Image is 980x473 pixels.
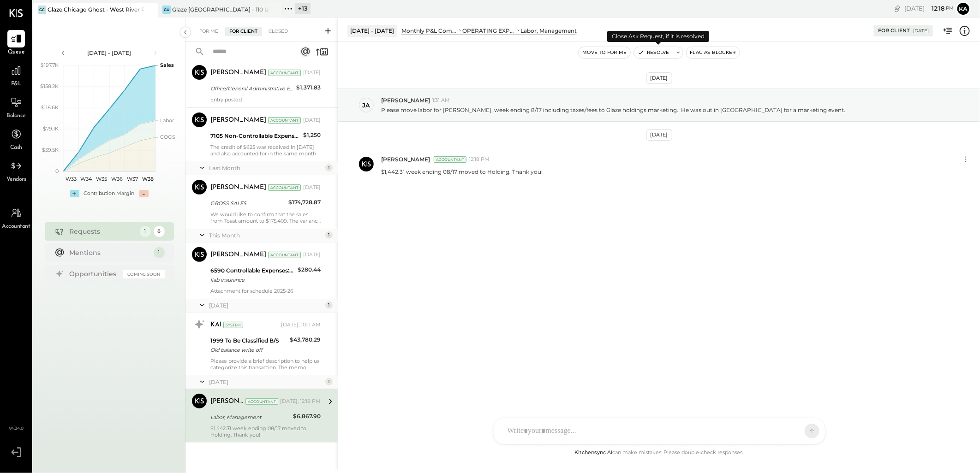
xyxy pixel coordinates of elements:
[43,125,59,132] text: $79.1K
[303,130,321,140] div: $1,250
[55,168,59,174] text: 0
[210,96,321,103] div: Entry posted
[210,320,221,330] div: KAI
[209,231,323,239] div: This Month
[325,302,333,309] div: 1
[0,157,32,184] a: Vendors
[381,96,430,104] span: [PERSON_NAME]
[42,147,59,153] text: $39.5K
[325,231,333,239] div: 1
[634,47,673,58] button: Resolve
[0,204,32,231] a: Accountant
[210,413,290,422] div: Labor, Management
[913,28,929,34] div: [DATE]
[210,131,300,141] div: 7105 Non-Controllable Expenses:Property Expenses:Rent/Lease
[223,322,243,328] div: System
[209,302,323,309] div: [DATE]
[160,62,174,68] text: Sales
[520,27,577,35] div: Labor, Management
[80,176,92,182] text: W34
[296,83,321,92] div: $1,371.83
[142,176,153,182] text: W38
[210,211,321,224] div: We would like to confirm that the sales from Toast amount to $175,409. The variance is attributed...
[347,25,397,36] div: [DATE] - [DATE]
[298,265,321,274] div: $280.44
[209,164,323,172] div: Last Month
[160,117,174,124] text: Labor
[154,247,165,258] div: 1
[210,84,293,93] div: Office/General Administrative Expenses
[70,248,149,257] div: Mentions
[280,398,321,405] div: [DATE], 12:18 PM
[210,116,266,125] div: [PERSON_NAME]
[154,226,165,237] div: 8
[195,27,223,36] div: For Me
[469,156,490,163] span: 12:18 PM
[6,176,26,184] span: Vendors
[434,156,466,163] div: Accountant
[904,4,954,13] div: [DATE]
[363,101,370,110] div: ja
[11,80,22,89] span: P&L
[288,198,321,207] div: $174,728.87
[290,335,321,344] div: $43,780.29
[381,168,543,176] p: $1,442.31 week ending 08/17 moved to Holding. Thank you!
[210,250,266,260] div: [PERSON_NAME]
[0,30,32,57] a: Queue
[140,226,151,237] div: 1
[111,176,123,182] text: W36
[38,6,46,14] div: GC
[303,69,321,77] div: [DATE]
[41,104,59,111] text: $118.6K
[210,358,321,371] div: Please provide a brief description to help us categorize this transaction. The memo might be help...
[84,190,135,197] div: Contribution Margin
[210,425,321,438] div: $1,442.31 week ending 08/17 moved to Holding. Thank you!
[245,398,278,405] div: Accountant
[0,125,32,152] a: Cash
[0,62,32,89] a: P&L
[65,176,76,182] text: W33
[293,412,321,421] div: $6,867.90
[325,164,333,171] div: 1
[264,27,293,36] div: Closed
[10,144,22,152] span: Cash
[303,251,321,259] div: [DATE]
[210,266,295,275] div: 6590 Controllable Expenses:General & Administrative Expenses:Liability Insurance
[70,190,79,197] div: +
[607,31,709,42] div: Close Ask Request, if it is resolved
[432,97,450,104] span: 1:31 AM
[295,3,311,14] div: + 13
[462,27,516,35] div: OPERATING EXPENSES (EBITDA)
[209,378,323,386] div: [DATE]
[210,199,286,208] div: GROSS SALES
[70,49,149,57] div: [DATE] - [DATE]
[381,155,430,163] span: [PERSON_NAME]
[70,227,135,236] div: Requests
[687,47,740,58] button: Flag as Blocker
[41,62,59,68] text: $197.7K
[401,27,458,35] div: Monthly P&L Comparison
[127,176,138,182] text: W37
[0,94,32,120] a: Balance
[8,48,25,57] span: Queue
[325,378,333,385] div: 1
[210,397,244,406] div: [PERSON_NAME]
[210,345,287,355] div: Old balance write off
[268,184,301,191] div: Accountant
[172,6,269,13] div: Glaze [GEOGRAPHIC_DATA] - 110 Uni
[268,252,301,258] div: Accountant
[225,27,262,36] div: For Client
[160,134,175,140] text: COGS
[210,336,287,345] div: 1999 To Be Classified B/S
[70,269,119,278] div: Opportunities
[878,27,910,35] div: For Client
[303,184,321,191] div: [DATE]
[579,47,630,58] button: Move to for me
[139,190,149,197] div: -
[162,6,171,14] div: GU
[281,321,321,329] div: [DATE], 10:11 AM
[646,72,672,84] div: [DATE]
[210,183,266,192] div: [PERSON_NAME]
[268,70,301,76] div: Accountant
[6,112,26,120] span: Balance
